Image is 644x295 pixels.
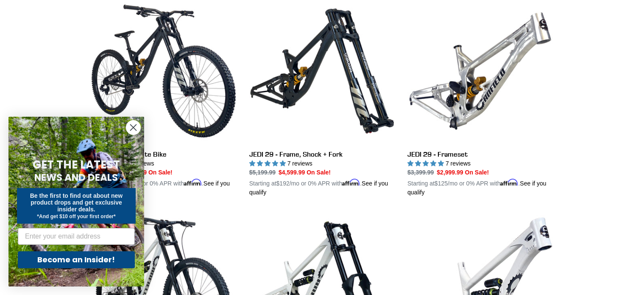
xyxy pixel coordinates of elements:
[30,192,123,213] span: Be the first to find out about new product drops and get exclusive insider deals.
[35,171,118,184] span: NEWS AND DEALS
[37,214,115,219] span: *And get $10 off your first order*
[126,120,141,135] button: Close dialog
[33,157,120,172] span: GET THE LATEST
[18,228,135,245] input: Enter your email address
[18,251,135,268] button: Become an Insider!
